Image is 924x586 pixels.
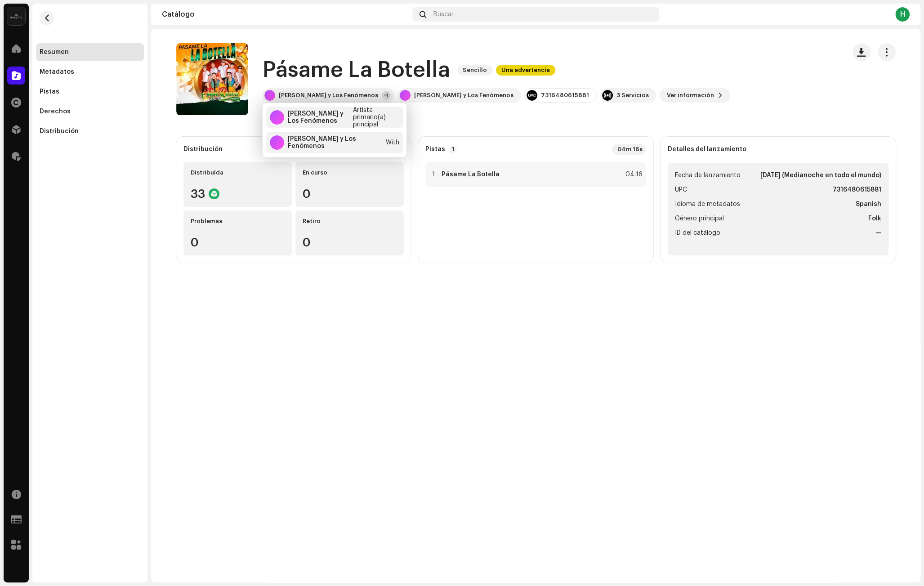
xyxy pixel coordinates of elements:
div: Artista primario(a) principal [353,107,399,128]
re-m-nav-item: Pistas [36,83,144,101]
strong: 7316480615881 [833,184,881,195]
strong: Folk [868,213,881,224]
div: Distribución [40,128,79,135]
div: H [895,7,910,22]
re-m-nav-item: Resumen [36,43,144,61]
re-m-nav-item: Metadatos [36,63,144,81]
p-badge: 1 [449,145,457,153]
span: Fecha de lanzamiento [675,170,741,181]
div: Metadatos [40,68,74,76]
div: With [386,139,399,146]
div: Distribuída [191,169,285,176]
div: Resumen [40,49,69,56]
div: Pistas [40,88,59,95]
span: UPC [675,184,687,195]
div: [PERSON_NAME] y Los Fenómenos [279,92,378,99]
span: Sencillo [457,65,492,76]
div: [PERSON_NAME] y Los Fenómenos [288,110,349,125]
div: 7316480615881 [541,92,589,99]
strong: Pistas [425,146,445,153]
strong: Detalles del lanzamiento [668,146,746,153]
div: [PERSON_NAME] y Los Fenómenos [288,135,382,150]
span: Género principal [675,213,724,224]
div: Catálogo [162,11,409,18]
strong: [DATE] (Medianoche en todo el mundo) [760,170,881,181]
button: Ver información [660,88,730,103]
img: 02a7c2d3-3c89-4098-b12f-2ff2945c95ee [7,7,25,25]
re-m-nav-item: Derechos [36,103,144,121]
span: Buscar [433,11,454,18]
span: Ver información [667,86,714,104]
re-m-nav-item: Distribución [36,122,144,140]
strong: Spanish [856,199,881,210]
div: Problemas [191,218,285,225]
span: Una advertencia [496,65,555,76]
div: [PERSON_NAME] y Los Fenómenos [414,92,513,99]
div: 04:16 [623,169,643,180]
div: Retiro [303,218,397,225]
span: Idioma de metadatos [675,199,740,210]
h1: Pásame La Botella [263,56,450,85]
div: +1 [382,91,391,100]
div: 04m 16s [612,144,646,155]
div: Derechos [40,108,71,115]
strong: Pásame La Botella [442,171,500,178]
strong: — [875,228,881,238]
div: Distribución [183,146,223,153]
span: ID del catálogo [675,228,720,238]
div: En curso [303,169,397,176]
div: 3 Servicios [616,92,649,99]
